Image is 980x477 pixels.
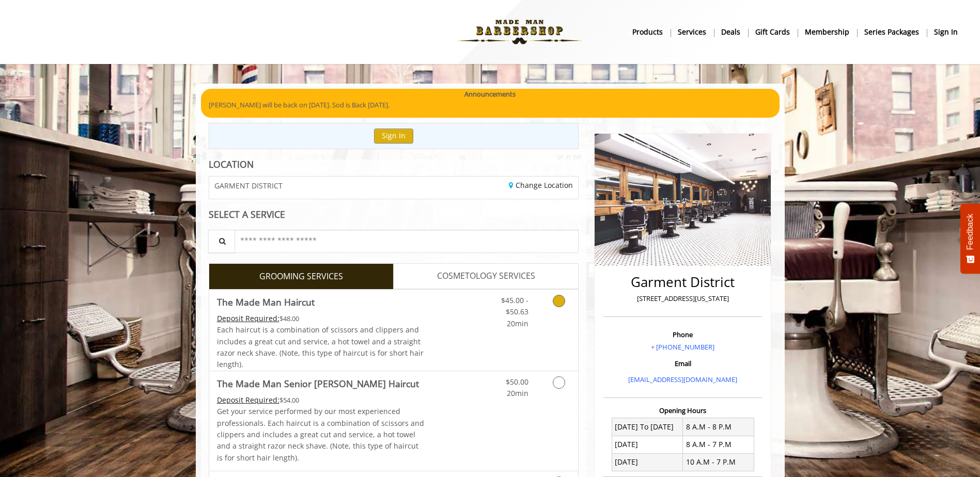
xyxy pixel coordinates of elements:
span: 20min [507,319,528,328]
button: Feedback - Show survey [960,203,980,274]
div: $48.00 [217,313,425,324]
b: Services [678,26,706,38]
td: 8 A.M - 7 P.M [683,436,754,453]
span: 20min [507,388,528,398]
h3: Email [606,360,759,367]
b: sign in [934,26,958,38]
span: Each haircut is a combination of scissors and clippers and includes a great cut and service, a ho... [217,325,424,369]
b: Membership [805,26,849,38]
td: [DATE] To [DATE] [612,418,683,436]
b: The Made Man Haircut [217,295,315,309]
span: $50.00 [506,377,528,387]
td: 8 A.M - 8 P.M [683,418,754,436]
a: sign insign in [927,24,965,39]
td: [DATE] [612,453,683,471]
a: Productsproducts [625,24,671,39]
a: + [PHONE_NUMBER] [651,342,714,352]
b: LOCATION [209,158,254,170]
button: Sign In [374,129,413,144]
b: Series packages [864,26,919,38]
div: SELECT A SERVICE [209,210,579,219]
span: $45.00 - $50.63 [501,295,528,316]
a: MembershipMembership [798,24,857,39]
a: [EMAIL_ADDRESS][DOMAIN_NAME] [628,375,737,384]
b: Deals [721,26,740,38]
a: Change Location [509,180,573,190]
span: GROOMING SERVICES [259,270,343,283]
b: The Made Man Senior [PERSON_NAME] Haircut [217,376,419,391]
div: $54.00 [217,394,425,406]
p: [PERSON_NAME] will be back on [DATE]. Sod is Back [DATE]. [209,100,772,110]
b: products [632,26,663,38]
span: Feedback [966,214,975,250]
h3: Opening Hours [603,407,762,414]
button: Service Search [208,230,235,253]
h3: Phone [606,331,759,338]
span: GARMENT DISTRICT [214,182,283,189]
b: gift cards [755,26,790,38]
td: [DATE] [612,436,683,453]
span: COSMETOLOGY SERVICES [437,269,535,283]
a: Series packagesSeries packages [857,24,927,39]
p: [STREET_ADDRESS][US_STATE] [606,293,759,304]
a: DealsDeals [714,24,748,39]
a: Gift cardsgift cards [748,24,798,39]
span: This service needs some Advance to be paid before we block your appointment [217,313,279,323]
img: Made Man Barbershop logo [448,4,590,60]
p: Get your service performed by our most experienced professionals. Each haircut is a combination o... [217,406,425,464]
b: Announcements [464,89,516,100]
td: 10 A.M - 7 P.M [683,453,754,471]
h2: Garment District [606,275,759,290]
span: This service needs some Advance to be paid before we block your appointment [217,395,279,405]
a: ServicesServices [671,24,714,39]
